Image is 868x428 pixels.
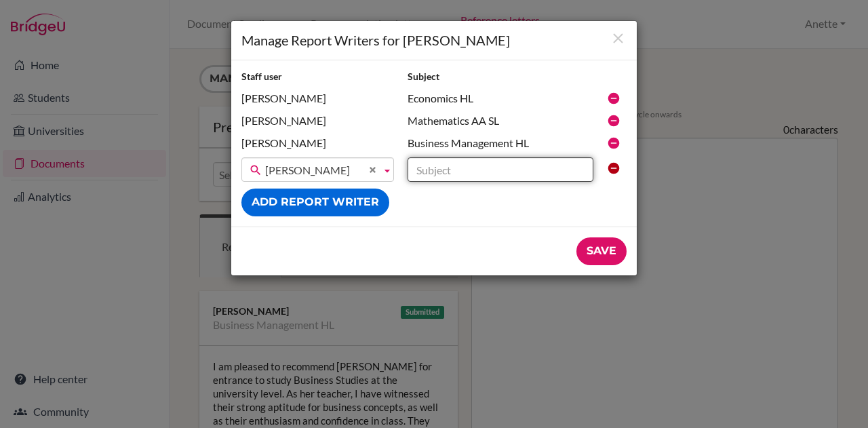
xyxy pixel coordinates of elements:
h2: Subject [408,71,593,83]
div: Mathematics AA SL [401,113,600,129]
span: [PERSON_NAME] [265,158,376,182]
div: [PERSON_NAME] [235,91,401,106]
button: Close [610,30,627,48]
i: Clear report writer [607,161,620,175]
i: Remove report writer [607,92,620,105]
h1: Manage Report Writers for [PERSON_NAME] [241,31,627,50]
i: Remove report writer [607,136,620,150]
input: Save [576,237,627,265]
h2: Staff user [241,71,394,83]
i: Remove report writer [607,114,620,128]
div: Business Management HL [401,136,600,151]
div: Economics HL [401,91,600,106]
div: [PERSON_NAME] [235,113,401,129]
input: Subject [408,157,593,182]
div: [PERSON_NAME] [235,136,401,151]
button: Add report writer [241,189,389,216]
